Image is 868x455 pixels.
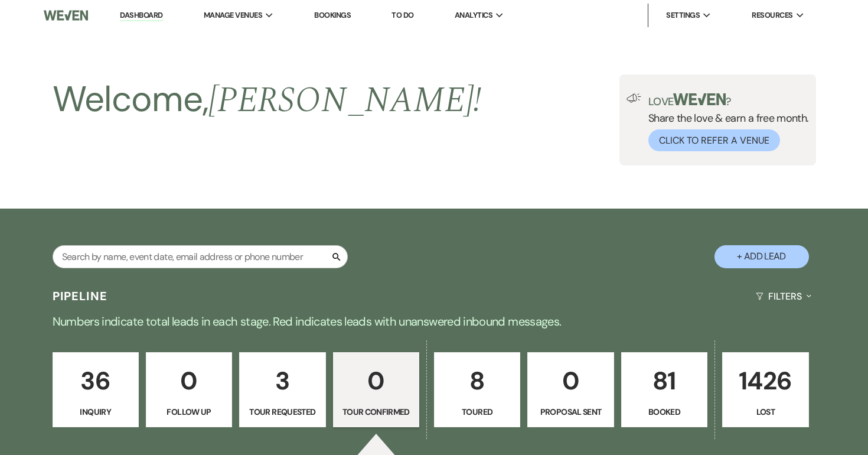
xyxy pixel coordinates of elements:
[341,405,412,418] p: Tour Confirmed
[239,352,325,428] a: 3Tour Requested
[722,352,808,428] a: 1426Lost
[341,361,412,401] p: 0
[666,9,700,21] span: Settings
[673,93,726,105] img: weven-logo-green.svg
[333,352,419,428] a: 0Tour Confirmed
[314,10,351,20] a: Bookings
[535,361,606,401] p: 0
[629,361,700,401] p: 81
[146,352,232,428] a: 0Follow Up
[535,405,606,418] p: Proposal Sent
[53,74,482,125] h2: Welcome,
[626,93,641,103] img: loud-speaker-illustration.svg
[247,361,318,401] p: 3
[60,405,131,418] p: Inquiry
[53,245,348,268] input: Search by name, event date, email address or phone number
[714,245,809,268] button: + Add Lead
[53,288,108,304] h3: Pipeline
[208,73,481,128] span: [PERSON_NAME] !
[154,361,224,401] p: 0
[442,361,513,401] p: 8
[204,9,262,21] span: Manage Venues
[648,129,780,151] button: Click to Refer a Venue
[120,10,162,21] a: Dashboard
[629,405,700,418] p: Booked
[455,9,492,21] span: Analytics
[641,93,809,151] div: Share the love & earn a free month.
[154,405,224,418] p: Follow Up
[9,312,859,331] p: Numbers indicate total leads in each stage. Red indicates leads with unanswered inbound messages.
[730,405,801,418] p: Lost
[527,352,614,428] a: 0Proposal Sent
[44,3,88,28] img: Weven Logo
[60,361,131,401] p: 36
[442,405,513,418] p: Toured
[434,352,520,428] a: 8Toured
[730,361,801,401] p: 1426
[621,352,707,428] a: 81Booked
[53,352,139,428] a: 36Inquiry
[648,93,809,107] p: Love ?
[391,10,413,20] a: To Do
[247,405,318,418] p: Tour Requested
[752,9,792,21] span: Resources
[751,281,815,312] button: Filters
